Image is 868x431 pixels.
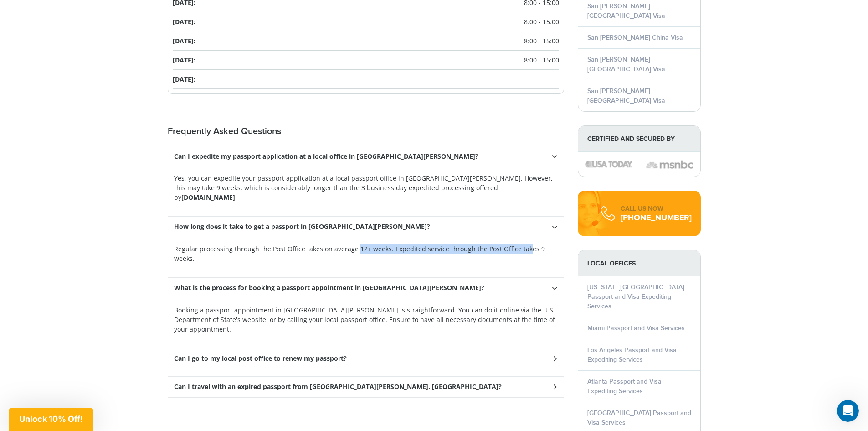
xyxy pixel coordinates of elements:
li: [DATE]: [173,51,559,70]
span: 8:00 - 15:00 [524,55,559,65]
div: CALL US NOW [621,204,692,213]
a: San [PERSON_NAME] China Visa [587,34,683,42]
a: San [PERSON_NAME] [GEOGRAPHIC_DATA] Visa [587,2,665,20]
a: [US_STATE][GEOGRAPHIC_DATA] Passport and Visa Expediting Services [587,283,684,310]
h3: How long does it take to get a passport in [GEOGRAPHIC_DATA][PERSON_NAME]? [174,223,430,231]
strong: LOCAL OFFICES [578,250,700,276]
h3: What is the process for booking a passport appointment in [GEOGRAPHIC_DATA][PERSON_NAME]? [174,284,484,292]
h2: Frequently Asked Questions [168,126,564,137]
h3: Can I go to my local post office to renew my passport? [174,355,347,363]
h3: Can I travel with an expired passport from [GEOGRAPHIC_DATA][PERSON_NAME], [GEOGRAPHIC_DATA]? [174,383,502,391]
a: Miami Passport and Visa Services [587,324,685,332]
span: 8:00 - 15:00 [524,36,559,46]
li: [DATE]: [173,12,559,31]
a: [GEOGRAPHIC_DATA] Passport and Visa Services [587,409,691,426]
li: [DATE]: [173,31,559,51]
h3: Can I expedite my passport application at a local office in [GEOGRAPHIC_DATA][PERSON_NAME]? [174,153,478,161]
p: Booking a passport appointment in [GEOGRAPHIC_DATA][PERSON_NAME] is straightforward. You can do i... [174,305,558,334]
p: Regular processing through the Post Office takes on average 12+ weeks. Expedited service through ... [174,244,558,263]
strong: Certified and Secured by [578,126,700,152]
span: Unlock 10% Off! [19,414,83,424]
a: San [PERSON_NAME] [GEOGRAPHIC_DATA] Visa [587,56,665,73]
a: San [PERSON_NAME] [GEOGRAPHIC_DATA] Visa [587,87,665,104]
p: Yes, you can expedite your passport application at a local passport office in [GEOGRAPHIC_DATA][P... [174,173,558,202]
a: Atlanta Passport and Visa Expediting Services [587,378,662,395]
img: image description [646,159,693,170]
div: [PHONE_NUMBER] [621,213,692,223]
div: Unlock 10% Off! [9,408,93,431]
a: Los Angeles Passport and Visa Expediting Services [587,346,677,363]
li: [DATE]: [173,70,559,89]
span: 8:00 - 15:00 [524,17,559,26]
strong: [DOMAIN_NAME] [181,193,235,202]
img: image description [585,161,632,167]
iframe: Intercom live chat [837,400,859,422]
